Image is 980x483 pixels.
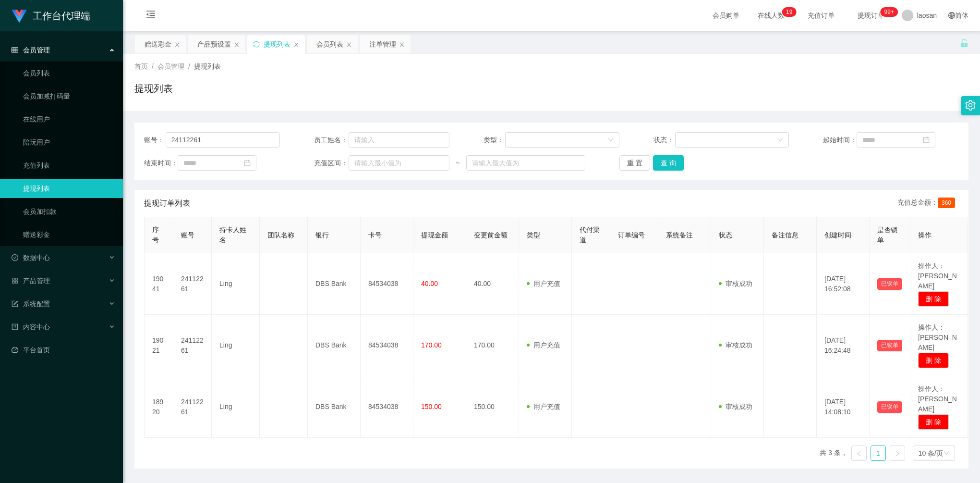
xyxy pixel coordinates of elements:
span: 360 [938,198,955,208]
span: 提现金额 [421,231,448,239]
li: 上一页 [851,446,867,461]
span: 银行 [315,231,329,239]
span: 账号 [181,231,194,239]
span: 创建时间 [824,231,851,239]
span: ~ [449,158,466,168]
span: 状态 [719,231,732,239]
span: 提现列表 [194,62,221,70]
span: 操作 [918,231,932,239]
a: 工作台代理端 [12,12,90,19]
span: 审核成功 [719,403,752,410]
span: 代付渠道 [580,226,600,244]
span: 操作人：[PERSON_NAME] [918,385,957,413]
td: 170.00 [466,315,519,376]
div: 充值总金额： [897,198,959,209]
span: 数据中心 [12,254,50,261]
span: 用户充值 [527,341,560,349]
i: 图标: down [608,137,614,144]
span: 提现订单 [853,12,889,19]
span: 提现订单列表 [144,198,190,209]
i: 图标: form [12,300,18,307]
input: 请输入最小值为 [349,155,450,171]
span: 系统配置 [12,300,50,308]
a: 1 [871,446,885,460]
button: 已锁单 [877,401,902,413]
span: 40.00 [421,280,438,287]
span: 操作人：[PERSON_NAME] [918,323,957,351]
span: 结束时间： [144,158,178,168]
span: 系统备注 [666,231,693,239]
i: 图标: menu-fold [134,0,167,31]
div: 赠送彩金 [145,35,171,53]
span: 类型： [484,135,505,145]
i: 图标: table [12,47,18,53]
button: 删 除 [918,353,949,368]
li: 共 3 条， [820,446,847,461]
li: 1 [871,446,886,461]
span: 充值订单 [803,12,839,19]
i: 图标: close [293,42,299,48]
button: 删 除 [918,291,949,307]
td: 19021 [145,315,173,376]
i: 图标: calendar [923,136,930,143]
i: 图标: down [777,137,783,144]
button: 已锁单 [877,278,902,290]
td: 24112261 [173,253,212,315]
span: 会员管理 [12,46,50,54]
td: [DATE] 16:52:08 [817,253,870,315]
td: 24112261 [173,376,212,438]
td: 84534038 [361,315,413,376]
span: 审核成功 [719,341,752,349]
span: / [152,62,154,70]
span: 类型 [527,231,540,239]
h1: 提现列表 [134,81,173,96]
td: DBS Bank [308,376,361,438]
img: logo.9652507e.png [12,10,27,23]
span: 150.00 [421,403,442,410]
td: 18920 [145,376,173,438]
i: 图标: close [399,42,405,48]
i: 图标: appstore-o [12,277,18,284]
span: 是否锁单 [877,226,897,244]
i: 图标: sync [253,41,260,48]
i: 图标: right [895,451,900,457]
span: 会员管理 [157,62,184,70]
i: 图标: left [856,451,862,457]
div: 产品预设置 [197,35,231,53]
span: 内容中心 [12,323,50,331]
a: 在线用户 [23,110,115,129]
div: 10 条/页 [919,446,943,460]
span: 变更前金额 [474,231,508,239]
span: / [188,62,190,70]
span: 操作人：[PERSON_NAME] [918,262,957,290]
sup: 1025 [881,7,898,17]
i: 图标: close [234,42,240,48]
div: 会员列表 [316,35,343,53]
span: 起始时间： [823,135,857,145]
p: 1 [786,7,789,17]
span: 170.00 [421,341,442,349]
span: 账号： [144,135,166,145]
h1: 工作台代理端 [33,0,90,31]
span: 序号 [152,226,159,244]
a: 赠送彩金 [23,225,115,244]
td: DBS Bank [308,315,361,376]
input: 请输入 [349,132,450,148]
button: 删 除 [918,414,949,430]
td: 84534038 [361,376,413,438]
td: 24112261 [173,315,212,376]
span: 团队名称 [267,231,294,239]
button: 查 询 [653,155,684,171]
span: 用户充值 [527,403,560,410]
i: 图标: check-circle-o [12,254,18,261]
li: 下一页 [890,446,905,461]
span: 订单编号 [618,231,645,239]
span: 充值区间： [314,158,349,168]
td: 84534038 [361,253,413,315]
i: 图标: setting [965,100,976,111]
span: 备注信息 [772,231,799,239]
div: 注单管理 [369,35,396,53]
p: 9 [789,7,793,17]
i: 图标: calendar [244,160,251,166]
a: 会员加减打码量 [23,87,115,106]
